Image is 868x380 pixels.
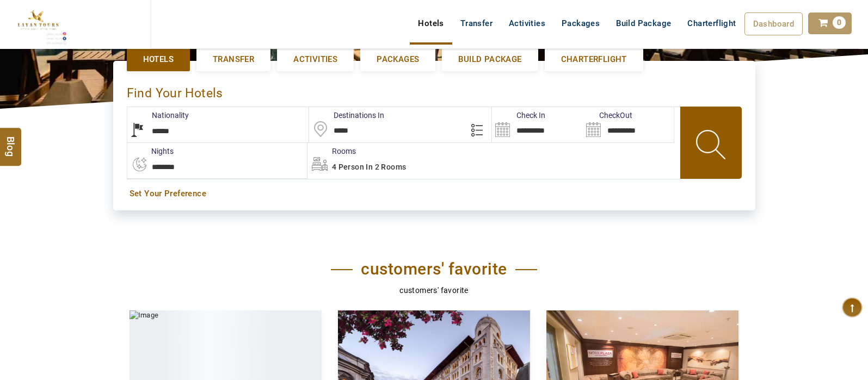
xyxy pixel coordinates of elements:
a: Packages [553,13,608,34]
label: Destinations In [309,110,384,121]
span: 4 Person in 2 Rooms [332,163,407,171]
a: Transfer [452,13,501,34]
span: Blog [4,136,18,145]
a: Charterflight [679,13,744,34]
span: Charterflight [687,18,736,28]
label: Rooms [307,146,356,157]
span: Dashboard [753,19,795,29]
h2: customers' favorite [331,259,537,279]
a: Build Package [608,13,679,34]
label: Check In [492,110,545,121]
label: nights [127,146,174,157]
input: Search [492,107,583,142]
input: Search [583,107,674,142]
a: 0 [808,13,852,34]
img: The Royal Line Holidays [8,4,67,46]
a: Hotels [410,13,452,34]
p: customers' favorite [130,284,739,296]
label: Nationality [127,110,189,121]
label: CheckOut [583,110,632,121]
a: Set Your Preference [130,188,739,200]
div: Find Your Hotels [127,74,742,107]
span: 0 [833,16,846,29]
a: Activities [501,13,553,34]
